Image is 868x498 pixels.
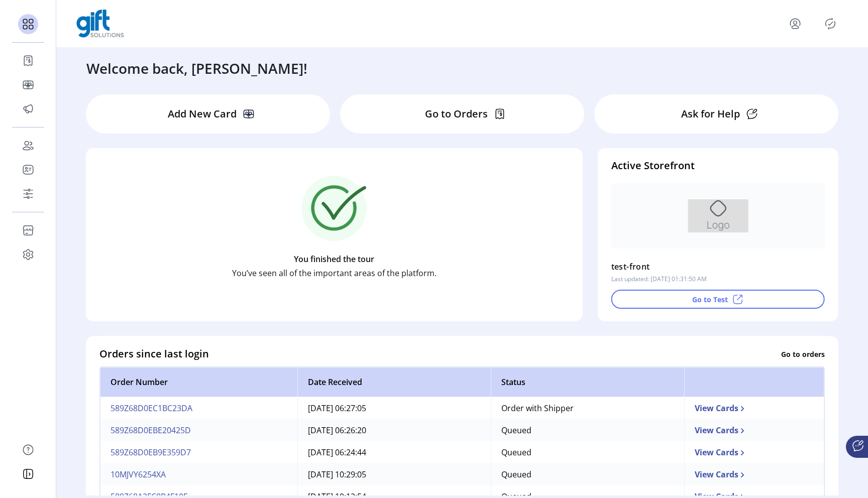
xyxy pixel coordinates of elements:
[100,367,297,397] th: Order Number
[491,419,684,441] td: Queued
[611,290,825,309] button: Go to Test
[684,441,824,463] td: View Cards
[491,441,684,463] td: Queued
[100,463,297,485] td: 10MJVY6254XA
[425,106,488,121] p: Go to Orders
[294,253,374,265] p: You finished the tour
[684,397,824,419] td: View Cards
[100,441,297,463] td: 589Z68D0EB9E359D7
[297,441,491,463] td: [DATE] 06:24:44
[787,16,803,32] button: menu
[100,419,297,441] td: 589Z68D0EBE20425D
[100,397,297,419] td: 589Z68D0EC1BC23DA
[297,367,491,397] th: Date Received
[297,463,491,485] td: [DATE] 10:29:05
[781,348,825,359] p: Go to orders
[232,267,437,279] p: You’ve seen all of the important areas of the platform.
[611,259,650,275] p: test-front
[491,463,684,485] td: Queued
[86,58,307,79] h3: Welcome back, [PERSON_NAME]!
[168,106,237,121] p: Add New Card
[76,10,124,38] img: logo
[684,463,824,485] td: View Cards
[611,275,707,284] p: Last updated: [DATE] 01:31:50 AM
[684,419,824,441] td: View Cards
[297,419,491,441] td: [DATE] 06:26:20
[822,16,838,32] button: Publisher Panel
[491,397,684,419] td: Order with Shipper
[681,106,740,121] p: Ask for Help
[99,346,209,361] h4: Orders since last login
[297,397,491,419] td: [DATE] 06:27:05
[491,367,684,397] th: Status
[611,158,825,173] h4: Active Storefront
